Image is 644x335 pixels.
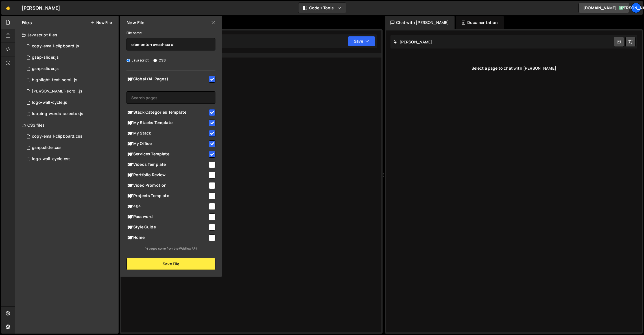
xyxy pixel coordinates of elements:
div: [PERSON_NAME] [22,5,60,11]
span: Password [126,213,208,220]
input: CSS [153,59,157,62]
div: CSS files [15,120,119,131]
h2: New File [126,19,145,26]
button: New File [91,20,112,25]
label: Javascript [126,58,149,63]
div: 16491/44701.js [22,108,119,120]
span: My Stack [126,130,208,137]
span: My Office [126,140,208,147]
input: Javascript [126,59,130,62]
div: 16491/44698.js [22,97,119,108]
div: logo-wall-cycle.css [32,157,71,162]
div: gsap-slider.js [32,66,59,71]
div: 16491/44700.js [22,74,119,86]
div: Javascript files [15,29,119,41]
h2: [PERSON_NAME] [393,39,433,45]
h2: Files [22,19,32,26]
div: [PERSON_NAME]-scroll.js [32,89,82,94]
div: 16491/44696.js [22,63,119,74]
span: Global (All Pages) [126,76,208,83]
div: gsap-slider.js [32,55,59,60]
div: Documentation [456,16,503,29]
a: [DOMAIN_NAME] [578,3,629,13]
span: Videos Template [126,161,208,168]
div: copy-email-clipboard.js [32,44,79,49]
div: looping-words-selector.js [32,111,83,116]
div: Select a page to chat with [PERSON_NAME] [390,57,638,80]
div: 16491/44703.js [22,41,119,52]
a: [PERSON_NAME] [631,3,641,13]
div: 16491/44697.css [22,142,119,153]
input: Name [126,38,215,50]
span: Style Guide [126,224,208,231]
span: Portfolio Review [126,172,208,178]
div: 16491/44711.js [22,86,119,97]
button: Save [348,36,375,46]
label: CSS [153,58,166,63]
div: gsap.slider.css [32,145,62,150]
button: Code + Tools [298,3,346,13]
span: Video Promotion [126,182,208,189]
input: Search pages [126,91,215,104]
span: Services Template [126,151,208,158]
div: 16491/44699.css [22,153,119,165]
span: Home [126,234,208,241]
a: 🤙 [1,1,15,15]
span: Stack Categories Template [126,109,208,116]
span: Projects Template [126,193,208,199]
div: Chat with [PERSON_NAME] [385,16,455,29]
div: logo-wall-cycle.js [32,100,67,105]
div: 16491/44704.css [22,131,119,142]
span: My Stacks Template [126,120,208,126]
button: Save File [126,258,215,270]
span: 404 [126,203,208,210]
div: 16491/44693.js [22,52,119,63]
small: 14 pages come from the Webflow API [145,246,197,250]
div: highlight-text-scroll.js [32,78,77,83]
div: copy-email-clipboard.css [32,134,82,139]
label: File name [126,30,142,36]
